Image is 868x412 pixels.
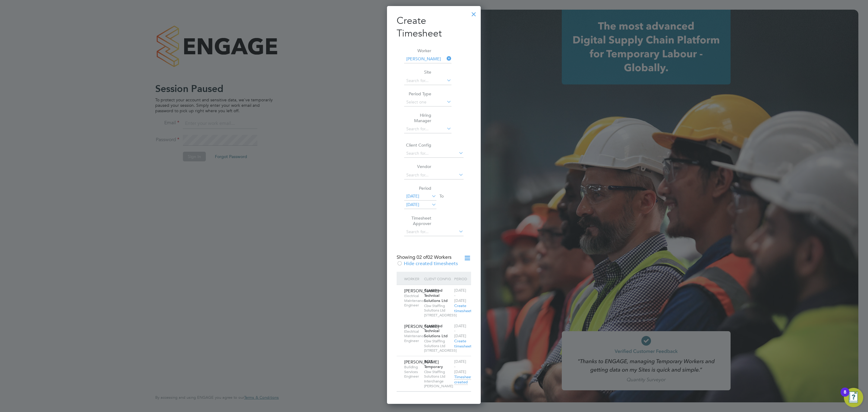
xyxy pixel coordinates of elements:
[404,149,464,158] input: Search for...
[404,91,431,97] label: Period Type
[454,288,466,303] span: [DATE] - [DATE]
[454,338,472,349] span: Create timesheet
[424,369,451,379] span: Cbw Staffing Solutions Ltd
[424,323,448,339] span: Combined Technical Solutions Ltd
[404,113,431,123] label: Hiring Manager
[454,359,466,374] span: [DATE] - [DATE]
[454,303,472,313] span: Create timesheet
[404,329,420,343] span: Electrical Maintenance Engineer
[454,323,466,339] span: [DATE] - [DATE]
[404,77,451,85] input: Search for...
[404,142,431,148] label: Client Config
[417,254,451,260] span: 02 Workers
[438,192,445,200] span: To
[404,69,431,75] label: Site
[397,261,458,267] label: Hide created timesheets
[404,125,451,133] input: Search for...
[424,339,451,348] span: Cbw Staffing Solutions Ltd
[424,313,451,318] span: [STREET_ADDRESS]
[424,303,451,313] span: Cbw Staffing Solutions Ltd
[404,288,439,293] span: [PERSON_NAME]
[404,164,431,169] label: Vendor
[844,388,863,407] button: Open Resource Center, 8 new notifications
[406,202,419,207] span: [DATE]
[453,272,465,286] div: Period
[406,193,419,199] span: [DATE]
[404,55,451,63] input: Search for...
[404,324,439,329] span: [PERSON_NAME]
[423,272,452,301] div: Client Config / Vendor / Site
[404,359,439,365] span: [PERSON_NAME]
[424,288,448,303] span: Combined Technical Solutions Ltd
[397,254,453,261] div: Showing
[404,228,464,236] input: Search for...
[397,14,471,40] h2: Create Timesheet
[404,365,420,379] span: Building Services Engineer
[404,98,451,106] input: Select one
[404,185,431,191] label: Period
[424,359,443,369] span: BGIS - Temporary
[417,254,427,260] span: 02 of
[424,379,451,388] span: Interchange [PERSON_NAME]
[404,48,431,53] label: Worker
[424,348,451,353] span: [STREET_ADDRESS]
[404,293,420,308] span: Electrical Maintenance Engineer
[404,171,464,179] input: Search for...
[844,392,846,400] div: 8
[454,374,472,385] span: Timesheet created
[403,272,423,293] div: Worker / Role
[404,215,431,226] label: Timesheet Approver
